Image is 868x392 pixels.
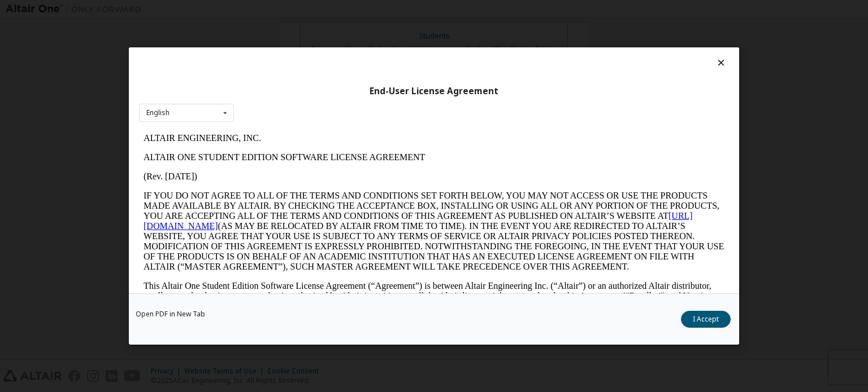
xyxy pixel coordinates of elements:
[5,152,585,193] p: This Altair One Student Edition Software License Agreement (“Agreement”) is between Altair Engine...
[681,311,731,328] button: I Accept
[5,82,554,102] a: [URL][DOMAIN_NAME]
[146,109,170,116] div: English
[5,62,585,143] p: IF YOU DO NOT AGREE TO ALL OF THE TERMS AND CONDITIONS SET FORTH BELOW, YOU MAY NOT ACCESS OR USE...
[139,86,729,97] div: End-User License Agreement
[5,24,585,34] p: ALTAIR ONE STUDENT EDITION SOFTWARE LICENSE AGREEMENT
[5,5,585,15] p: ALTAIR ENGINEERING, INC.
[136,311,205,318] a: Open PDF in New Tab
[5,43,585,53] p: (Rev. [DATE])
